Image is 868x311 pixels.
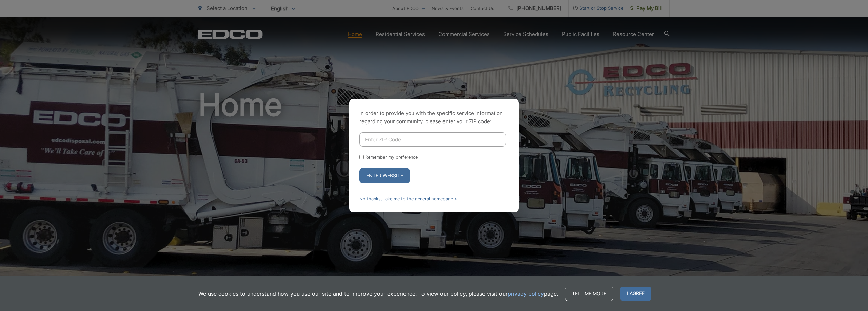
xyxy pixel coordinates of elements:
p: We use cookies to understand how you use our site and to improve your experience. To view our pol... [198,290,558,298]
p: In order to provide you with the specific service information regarding your community, please en... [359,109,509,126]
span: I agree [620,287,651,301]
a: privacy policy [508,290,544,298]
a: Tell me more [565,287,613,301]
input: Enter ZIP Code [359,132,506,147]
button: Enter Website [359,168,410,183]
label: Remember my preference [365,155,418,160]
a: No thanks, take me to the general homepage > [359,196,457,201]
